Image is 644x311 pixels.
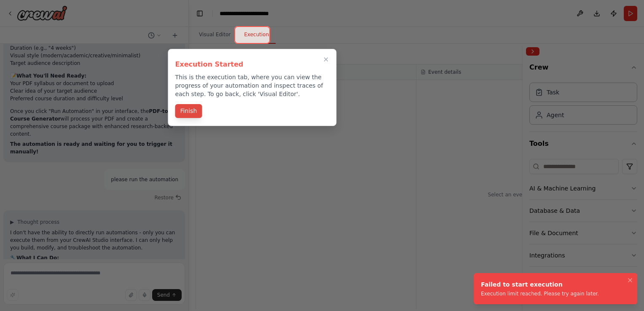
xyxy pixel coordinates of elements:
[321,54,331,64] button: Close walkthrough
[175,59,329,70] h3: Execution Started
[481,280,599,289] div: Failed to start execution
[175,104,202,118] button: Finish
[481,290,599,297] div: Execution limit reached. Please try again later.
[175,73,329,98] p: This is the execution tab, where you can view the progress of your automation and inspect traces ...
[194,8,206,19] button: Hide left sidebar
